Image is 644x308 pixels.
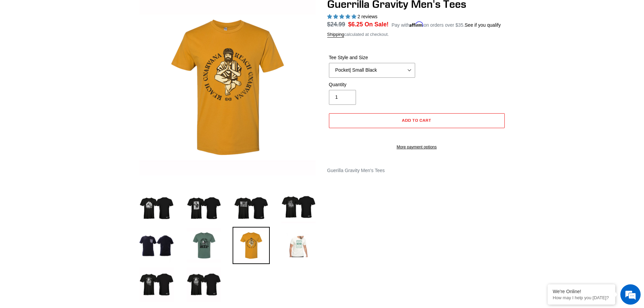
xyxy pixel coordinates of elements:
[329,113,505,128] button: Add to cart
[327,167,506,174] div: Guerilla Gravity Men's Tees
[327,32,344,38] a: Shipping
[39,85,93,153] span: We're online!
[553,295,610,300] p: How may I help you today?
[138,188,175,225] img: Load image into Gallery viewer, Guerrilla Gravity Men&#39;s Tees
[233,188,270,225] img: Load image into Gallery viewer, Guerrilla Gravity Men&#39;s Tees
[185,227,222,264] img: Load image into Gallery viewer, Guerrilla Gravity Men&#39;s Tees
[185,188,222,225] img: Load image into Gallery viewer, Guerrilla Gravity Men&#39;s Tees
[3,185,129,208] textarea: Type your message and hit 'Enter'
[391,20,501,29] p: Pay with on orders over $35.
[138,227,175,264] img: Load image into Gallery viewer, Guerrilla Gravity Men&#39;s Tees
[364,20,388,29] span: On Sale!
[329,54,415,61] label: Tee Style and Size
[22,34,39,51] img: d_696896380_company_1647369064580_696896380
[233,227,270,264] img: Load image into Gallery viewer, Guerrilla Gravity Men&#39;s Tees
[138,266,175,303] img: Load image into Gallery viewer, Guerrilla Gravity Men&#39;s Tees
[409,21,424,27] span: Affirm
[329,144,505,150] a: More payment options
[402,118,431,123] span: Add to cart
[357,14,377,19] span: 2 reviews
[553,289,610,294] div: We're Online!
[329,81,415,88] label: Quantity
[327,14,358,19] span: 5.00 stars
[7,37,18,47] div: Navigation go back
[465,22,501,28] a: See if you qualify - Learn more about Affirm Financing (opens in modal)
[185,266,222,303] img: Load image into Gallery viewer, Guerrilla Gravity Men&#39;s Tees
[280,227,317,264] img: Load image into Gallery viewer, Guerrilla Gravity Men&#39;s Tees
[111,3,127,20] div: Minimize live chat window
[327,31,506,38] div: calculated at checkout.
[327,21,345,28] s: $24.99
[280,188,317,225] img: Load image into Gallery viewer, Guerrilla Gravity Men&#39;s Tees
[348,21,363,28] span: $6.25
[45,38,124,47] div: Chat with us now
